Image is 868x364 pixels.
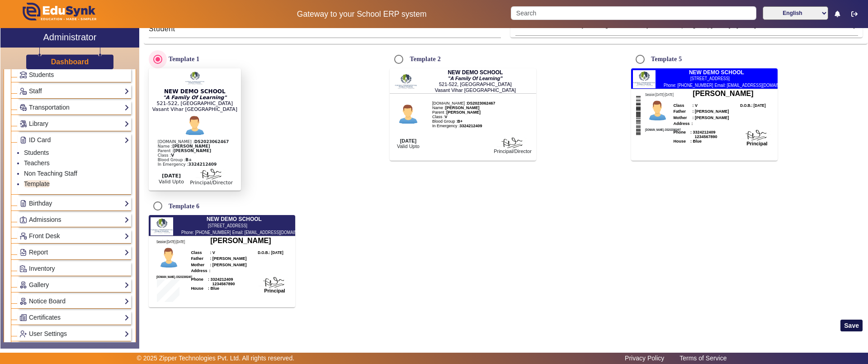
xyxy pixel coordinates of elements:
span: Phone: [PHONE_NUMBER] [181,230,231,235]
span: Session:[DATE]-[DATE] [156,239,185,245]
b: : V [210,250,215,255]
input: Search [511,6,756,20]
span: NEW DEMO SCHOOL [207,216,262,222]
b: Address [673,121,689,126]
span: [DOMAIN_NAME].:DS2023062467 [156,274,192,279]
img: Students.png [20,72,27,78]
div: Principal/Director [494,148,532,154]
span: NEW DEMO SCHOOL [689,69,744,76]
img: Signatory [741,129,773,141]
img: 1f5807aa-4a8a-49a0-90a1-651a888537f0 [185,68,205,89]
span: NEW DEMO SCHOOL [164,88,226,95]
span: Email: [EMAIL_ADDRESS][DOMAIN_NAME] [715,82,794,88]
b: Class [191,250,202,255]
b: Father [191,256,203,261]
label: Template 2 [408,55,440,63]
div: Principal/Director [190,180,233,186]
img: Signatory [259,277,290,288]
div: 521-522, [GEOGRAPHIC_DATA] Vasant Vihar [GEOGRAPHIC_DATA] [419,81,532,93]
img: Student Profile [181,112,208,139]
b: Principal [746,141,767,146]
span: Session:[DATE]-[DATE] [645,92,674,98]
img: Inventory.png [20,265,27,272]
span: NEW DEMO SCHOOL [448,69,503,76]
b: : [PERSON_NAME] [210,256,246,261]
h3: Dashboard [51,57,89,66]
b: B+ [457,119,462,124]
span: Phone: [PHONE_NUMBER] [664,82,714,88]
b: V [444,115,447,119]
b: [PERSON_NAME] [445,105,480,110]
a: Non Teaching Staff [24,170,77,177]
b: DS2023062467 [467,101,495,105]
span: : Blue [690,139,702,144]
b: D.O.B. [740,103,751,108]
a: Terms of Service [675,352,731,364]
img: Student Profile [156,245,181,272]
span: 1234567890 [212,282,235,286]
b: : [691,121,693,126]
b: : [DATE] [751,103,766,108]
a: Inventory [19,263,129,274]
span: Student [149,25,175,33]
a: Template [24,180,50,187]
b: : [PERSON_NAME] [692,115,729,120]
b: D.O.B. [258,250,269,255]
b: [DATE] [162,173,181,179]
div: Valid Upto [395,144,422,149]
img: Student Profile [395,101,422,128]
div: [DOMAIN_NAME] : Name : In Emergency : [157,139,237,167]
h6: [PERSON_NAME] [191,236,290,245]
div: [STREET_ADDRESS] [660,76,760,81]
a: Dashboard [51,57,90,67]
button: Save [840,320,863,331]
h6: [PERSON_NAME] [673,89,773,98]
a: Students [24,149,49,156]
b: : [PERSON_NAME] [692,109,729,114]
b: : [PERSON_NAME] [210,263,246,267]
span: Class : [158,153,175,158]
div: "A Family Of Learning" [152,95,237,101]
b: Mother [191,263,204,267]
b: Father [673,109,686,114]
div: Valid Upto [153,179,190,185]
a: Privacy Policy [620,352,669,364]
img: Student Profile [645,98,670,125]
div: 521-522, [GEOGRAPHIC_DATA] Vasant Vihar [GEOGRAPHIC_DATA] [152,101,237,112]
a: Students [19,70,129,80]
p: © 2025 Zipper Technologies Pvt. Ltd. All rights reserved. [137,354,295,363]
b: : V [692,103,698,108]
b: Address [191,268,207,273]
span: Phone [673,130,686,134]
span: [DOMAIN_NAME].:DS2023062467 [645,127,681,132]
b: 3324212409 [189,162,217,167]
span: Inventory [29,265,55,272]
b: V [171,153,174,158]
div: [DOMAIN_NAME] : Name : In Emergency : [431,101,532,128]
div: "A Family Of Learning" [419,76,532,81]
b: : [209,268,210,273]
h2: Administrator [43,32,97,43]
img: 1f5807aa-4a8a-49a0-90a1-651a888537f0 [395,73,417,91]
b: Principal [264,288,285,293]
span: : Blue [208,286,219,291]
div: [STREET_ADDRESS] [178,223,278,229]
img: 1f5807aa-4a8a-49a0-90a1-651a888537f0 [633,70,656,88]
span: Parent : [158,148,211,153]
b: Mother [673,115,687,120]
b: B+ [185,158,192,162]
b: [PERSON_NAME] [172,144,210,148]
span: Students [29,71,54,78]
span: House [673,139,686,144]
label: Template 1 [167,55,199,63]
span: : 3324212409 [690,130,716,134]
label: Template 6 [167,202,199,210]
b: [PERSON_NAME] [173,148,211,153]
span: Blood Group : [158,158,192,162]
span: Email: [EMAIL_ADDRESS][DOMAIN_NAME] [232,230,312,235]
img: 1f5807aa-4a8a-49a0-90a1-651a888537f0 [151,217,173,235]
b: [DATE] [400,138,416,144]
b: DS2023062467 [194,139,229,144]
a: Teachers [24,159,50,167]
span: Parent : [432,110,481,115]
